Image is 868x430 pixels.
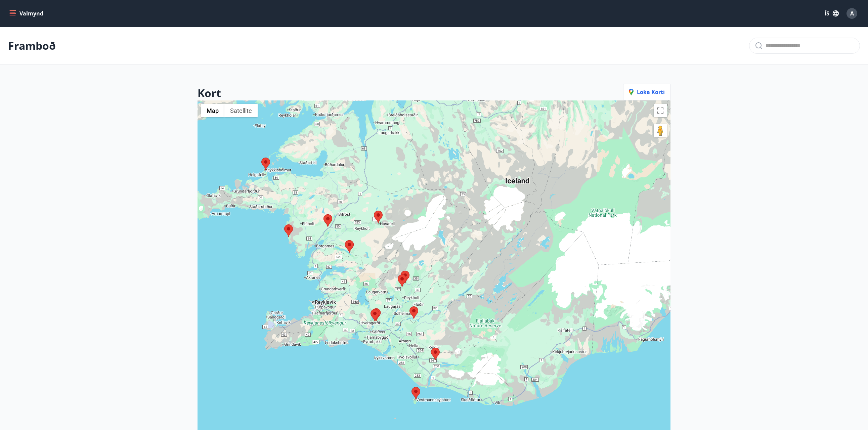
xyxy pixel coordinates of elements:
[654,104,667,117] button: Toggle fullscreen view
[844,5,860,21] button: A
[8,38,56,53] p: Framboð
[629,88,665,96] span: Loka korti
[198,86,221,100] h2: Kort
[201,104,224,117] button: Show street map
[654,124,667,137] button: Drag Pegman onto the map to open Street View
[821,7,842,19] button: ÍS
[850,10,854,17] span: A
[224,104,258,117] button: Show satellite imagery
[8,7,46,19] button: menu
[623,84,670,100] button: Loka korti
